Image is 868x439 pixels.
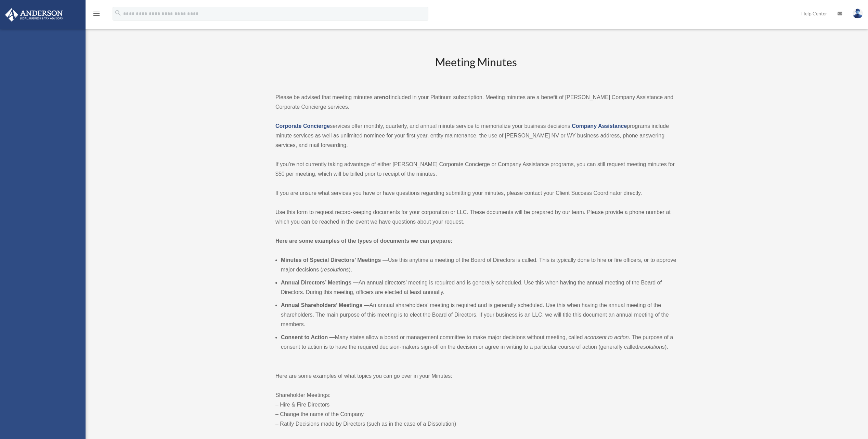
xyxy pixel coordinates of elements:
[322,267,349,272] em: resolutions
[853,9,863,18] img: User Pic
[281,302,370,308] b: Annual Shareholders’ Meetings —
[275,371,676,381] p: Here are some examples of what topics you can go over in your Minutes:
[587,334,613,340] em: consent to
[281,280,359,285] b: Annual Directors’ Meetings —
[275,123,330,129] a: Corporate Concierge
[281,255,676,275] li: Use this anytime a meeting of the Board of Directors is called. This is typically done to hire or...
[275,208,676,227] p: Use this form to request record-keeping documents for your corporation or LLC. These documents wi...
[281,333,676,352] li: Many states allow a board or management committee to make major decisions without meeting, called...
[281,334,335,340] b: Consent to Action —
[275,238,453,244] strong: Here are some examples of the types of documents we can prepare:
[275,390,676,429] p: Shareholder Meetings: – Hire & Fire Directors – Change the name of the Company – Ratify Decisions...
[114,9,122,17] i: search
[92,10,101,18] i: menu
[275,121,676,150] p: services offer monthly, quarterly, and annual minute service to memorialize your business decisio...
[281,257,388,263] b: Minutes of Special Directors’ Meetings —
[281,278,676,297] li: An annual directors’ meeting is required and is generally scheduled. Use this when having the ann...
[92,12,101,18] a: menu
[572,123,627,129] a: Company Assistance
[614,334,629,340] em: action
[275,188,676,198] p: If you are unsure what services you have or have questions regarding submitting your minutes, ple...
[275,93,676,112] p: Please be advised that meeting minutes are included in your Platinum subscription. Meeting minute...
[638,344,665,350] em: resolutions
[3,8,65,22] img: Anderson Advisors Platinum Portal
[275,160,676,179] p: If you’re not currently taking advantage of either [PERSON_NAME] Corporate Concierge or Company A...
[281,301,676,329] li: An annual shareholders’ meeting is required and is generally scheduled. Use this when having the ...
[275,55,676,83] h2: Meeting Minutes
[382,94,390,100] strong: not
